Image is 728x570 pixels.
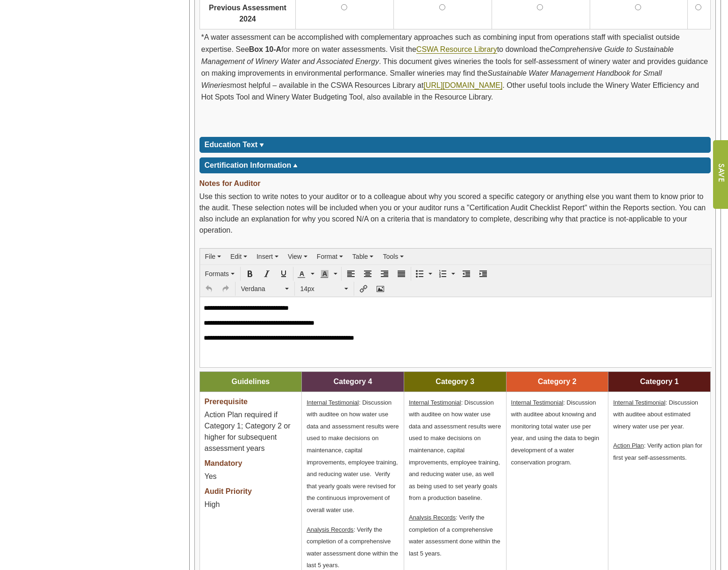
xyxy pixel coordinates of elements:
[608,371,711,392] td: Category 1
[200,178,711,191] div: Notes for Auditor
[416,45,497,54] a: CSWA Resource Library
[343,267,359,281] div: Align left
[409,399,461,406] span: Internal Testimonial
[201,282,217,296] div: Undo
[302,371,404,392] td: Category 4
[205,500,220,508] span: High
[205,253,216,260] span: File
[259,267,275,281] div: Italic
[200,157,711,173] div: Click to toggle certification information
[360,267,376,281] div: Align center
[288,253,302,260] span: View
[307,526,353,533] span: Analysis Records
[550,45,602,53] em: Comprehensive
[242,267,258,281] div: Bold
[201,31,709,103] p: *A water assessment can be accomplished with complementary approaches such as combining input fro...
[201,69,662,89] em: Sustainable Water Management Handbook for Small Wineries
[296,282,352,296] div: Font Sizes
[205,398,248,406] span: Prerequisite
[372,282,388,296] div: Insert/edit image
[423,81,502,90] a: [URL][DOMAIN_NAME]
[205,487,252,495] span: Audit Priority
[435,267,457,281] div: Numbered list
[409,514,456,521] span: Analysis Records
[205,141,258,149] span: Education Text
[205,411,291,452] span: Action Plan required if Category 1; Category 2 or higher for subsequent assessment years
[293,164,298,167] img: sort_arrow_up.gif
[276,267,292,281] div: Underline
[317,253,337,260] span: Format
[458,267,474,281] div: Decrease indent
[205,472,217,480] span: Yes
[613,442,644,449] span: Action Plan
[295,267,317,281] div: Text color
[393,267,409,281] div: Justify
[307,526,398,569] span: : Verify the completion of a comprehensive water assessment done within the last 5 years.
[352,253,368,260] span: Table
[318,267,340,281] div: Background color
[307,399,399,513] span: : Discussion with auditee on how water use data and assessment results were used to make decision...
[218,282,234,296] div: Redo
[307,399,359,406] span: Internal Testimonial
[205,161,292,169] span: Certification Information
[259,143,264,147] img: sort_arrow_down.gif
[249,45,281,53] strong: Box 10-A
[257,253,273,260] span: Insert
[409,399,501,502] span: : Discussion with auditee on how water use data and assessment results were used to make decision...
[230,253,242,260] span: Edit
[237,282,293,296] div: Font Family
[205,270,229,278] span: Formats
[713,140,728,209] input: Submit
[200,137,711,153] div: Click for more or less content
[511,399,564,406] span: Internal Testimonial
[377,267,393,281] div: Align right
[475,267,491,281] div: Increase indent
[300,284,343,293] span: 14px
[241,284,283,293] span: Verdana
[413,267,435,281] div: Bullet list
[613,399,665,406] span: Internal Testimonial
[613,442,702,461] span: : Verify action plan for first year self-assessments.
[200,297,712,367] iframe: Rich Text Area. Press ALT-F9 for menu. Press ALT-F10 for toolbar. Press ALT-0 for help
[506,371,608,392] td: Category 2
[409,514,500,557] span: : Verify the completion of a comprehensive water assessment done within the last 5 years.
[201,45,674,65] em: Guide to Sustainable Management of Winery Water and Associated Energy
[200,191,711,241] div: Use this section to write notes to your auditor or to a colleague about why you scored a specific...
[511,399,600,466] span: : Discussion with auditee about knowing and monitoring total water use per year, and using the da...
[205,459,243,467] span: Mandatory
[231,378,270,385] span: Guidelines
[404,371,506,392] td: Category 3
[613,399,698,430] span: : Discussion with auditee about estimated winery water use per year.
[356,282,371,296] div: Insert/edit link
[209,4,286,23] span: Previous Assessment 2024
[383,253,398,260] span: Tools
